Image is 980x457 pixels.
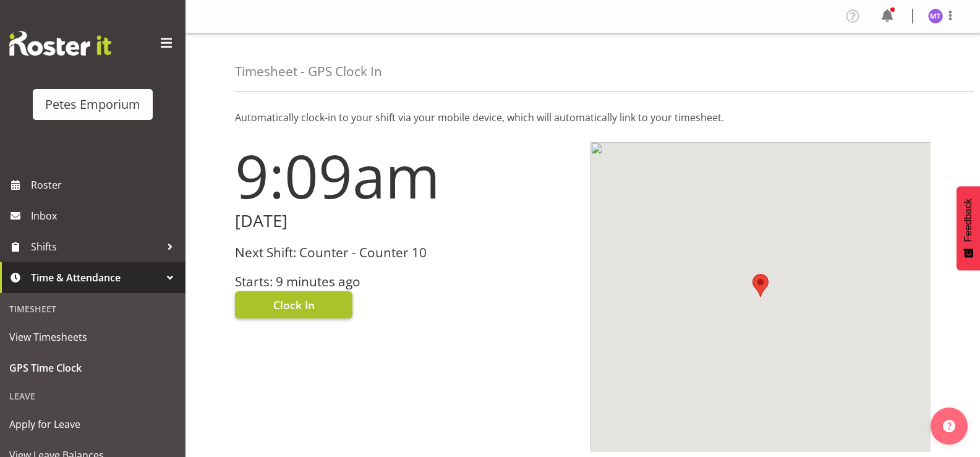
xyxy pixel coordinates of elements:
h3: Next Shift: Counter - Counter 10 [235,246,576,260]
p: Automatically clock-in to your shift via your mobile device, which will automatically link to you... [235,110,931,125]
span: Clock In [273,297,315,313]
span: Apply for Leave [9,415,176,434]
button: Feedback - Show survey [957,186,980,270]
span: Inbox [31,207,179,225]
a: View Timesheets [3,322,182,352]
span: View Timesheets [9,328,176,346]
img: help-xxl-2.png [943,420,955,432]
img: mya-taupawa-birkhead5814.jpg [928,9,943,23]
span: GPS Time Clock [9,359,176,377]
h1: 9:09am [235,142,576,209]
h2: [DATE] [235,211,576,231]
img: Rosterit website logo [9,31,111,56]
div: Leave [3,383,182,409]
a: GPS Time Clock [3,352,182,383]
div: Petes Emporium [45,95,140,114]
div: Timesheet [3,296,182,322]
span: Shifts [31,237,161,256]
h3: Starts: 9 minutes ago [235,275,576,289]
span: Time & Attendance [31,268,161,287]
h4: Timesheet - GPS Clock In [235,64,382,79]
a: Apply for Leave [3,409,182,440]
span: Roster [31,176,179,194]
span: Feedback [963,199,974,242]
button: Clock In [235,291,352,318]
